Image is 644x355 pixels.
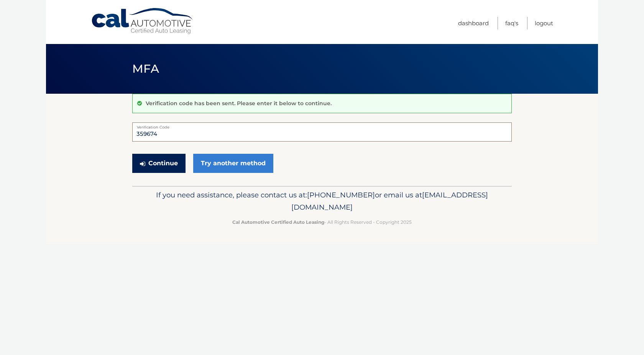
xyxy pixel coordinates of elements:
[505,17,518,29] a: FAQ's
[132,154,186,173] button: Continue
[193,154,273,173] a: Try another method
[137,218,507,226] p: - All Rights Reserved - Copyright 2025
[146,100,332,107] p: Verification code has been sent. Please enter it below to continue.
[132,62,159,76] span: MFA
[291,191,488,212] span: [EMAIL_ADDRESS][DOMAIN_NAME]
[535,17,553,29] a: Logout
[307,191,375,199] span: [PHONE_NUMBER]
[232,219,324,225] strong: Cal Automotive Certified Auto Leasing
[458,17,489,29] a: Dashboard
[132,122,512,142] input: Verification Code
[132,122,512,129] label: Verification Code
[91,8,194,35] a: Cal Automotive
[137,189,507,213] p: If you need assistance, please contact us at: or email us at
